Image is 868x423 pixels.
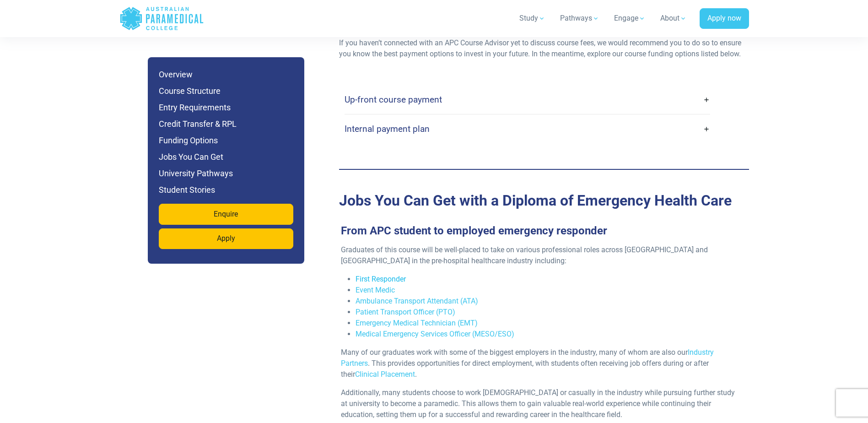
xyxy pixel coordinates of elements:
[341,387,740,420] p: Additionally, many students choose to work [DEMOGRAPHIC_DATA] or casually in the industry while p...
[345,89,710,110] a: Up-front course payment
[339,192,749,209] h2: Jobs You Can Get
[356,297,478,305] a: Ambulance Transport Attendant (ATA)
[341,244,740,266] p: Graduates of this course will be well-placed to take on various professional roles across [GEOGRA...
[119,4,204,33] a: Australian Paramedical College
[345,118,710,140] a: Internal payment plan
[356,330,514,338] a: Medical Emergency Services Officer (MESO/ESO)
[341,347,740,380] p: Many of our graduates work with some of the biggest employers in the industry, many of whom are a...
[514,5,551,31] a: Study
[356,308,455,316] a: Patient Transport Officer (PTO)
[345,94,442,105] h4: Up-front course payment
[356,275,406,283] a: First Responder
[609,5,651,31] a: Engage
[339,38,749,60] p: If you haven’t connected with an APC Course Advisor yet to discuss course fees, we would recommen...
[355,370,415,379] a: Clinical Placement
[335,224,745,238] h3: From APC student to employed emergency responder
[356,286,395,294] a: Event Medic
[356,319,478,327] a: Emergency Medical Technician (EMT)
[345,124,430,134] h4: Internal payment plan
[555,5,605,31] a: Pathways
[655,5,692,31] a: About
[700,8,749,29] a: Apply now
